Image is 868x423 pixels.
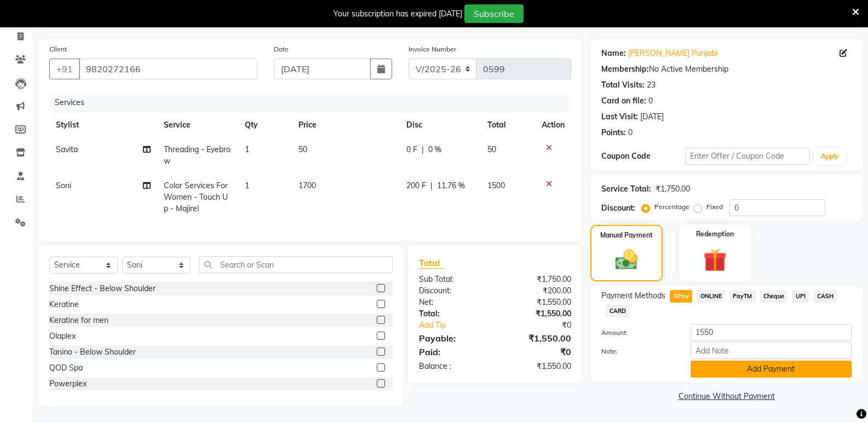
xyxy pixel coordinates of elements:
[164,144,231,166] span: Threading - Eyebrow
[648,95,653,107] div: 0
[411,308,495,320] div: Total:
[411,361,495,372] div: Balance :
[79,59,257,79] input: Search by Name/Mobile/Email/Code
[495,285,579,297] div: ₹200.00
[199,256,393,273] input: Search or Scan
[654,202,689,212] label: Percentage
[495,274,579,285] div: ₹1,750.00
[487,144,496,154] span: 50
[601,95,646,107] div: Card on file:
[274,44,289,54] label: Date
[670,290,692,303] span: GPay
[481,113,535,137] th: Total
[49,362,83,374] div: QOD Spa
[509,320,579,331] div: ₹0
[49,378,87,390] div: Powerplex
[792,290,809,303] span: UPI
[430,180,433,192] span: |
[696,246,734,275] img: _gift.svg
[593,328,682,338] label: Amount:
[428,144,441,155] span: 0 %
[56,144,78,154] span: Savita
[608,247,645,273] img: _cash.svg
[419,257,444,269] span: Total
[422,144,424,155] span: |
[464,4,524,23] button: Subscribe
[49,113,157,137] th: Stylist
[49,299,79,310] div: Keratine
[813,290,837,303] span: CASH
[601,150,685,162] div: Coupon Code
[238,113,292,137] th: Qty
[245,181,249,190] span: 1
[298,181,316,190] span: 1700
[164,181,228,213] span: Color Services For Women - Touch Up - Majirel
[640,111,664,123] div: [DATE]
[49,283,156,294] div: Shine Effect - Below Shoulder
[628,48,717,59] a: [PERSON_NAME] Punjabi
[56,181,71,190] span: Soni
[406,144,417,155] span: 0 F
[411,332,495,345] div: Payable:
[245,144,249,154] span: 1
[49,331,76,342] div: Olaplex
[760,290,788,303] span: Cheque
[656,183,690,195] div: ₹1,750.00
[49,59,80,79] button: +91
[157,113,238,137] th: Service
[495,308,579,320] div: ₹1,550.00
[606,305,629,317] span: CARD
[49,44,67,54] label: Client
[601,183,651,195] div: Service Total:
[495,345,579,358] div: ₹0
[601,79,645,91] div: Total Visits:
[487,181,505,190] span: 1500
[411,297,495,308] div: Net:
[601,63,649,75] div: Membership:
[535,113,571,137] th: Action
[411,274,495,285] div: Sub Total:
[814,148,846,165] button: Apply
[647,79,656,91] div: 23
[406,180,426,192] span: 200 F
[601,127,626,138] div: Points:
[409,44,456,54] label: Invoice Number
[691,361,852,378] button: Add Payment
[411,285,495,297] div: Discount:
[495,297,579,308] div: ₹1,550.00
[411,320,509,331] a: Add Tip
[50,92,579,113] div: Services
[601,202,635,214] div: Discount:
[292,113,399,137] th: Price
[685,148,810,165] input: Enter Offer / Coupon Code
[601,111,638,123] div: Last Visit:
[495,332,579,345] div: ₹1,550.00
[495,361,579,372] div: ₹1,550.00
[400,113,481,137] th: Disc
[691,324,852,341] input: Amount
[437,180,465,192] span: 11.76 %
[729,290,756,303] span: PayTM
[696,229,734,239] label: Redemption
[706,202,723,212] label: Fixed
[628,127,633,138] div: 0
[593,391,860,402] a: Continue Without Payment
[334,8,462,20] div: Your subscription has expired [DATE]
[49,346,136,358] div: Tanino - Below Shoulder
[600,230,653,240] label: Manual Payment
[601,48,626,59] div: Name:
[298,144,307,154] span: 50
[601,290,665,302] span: Payment Methods
[697,290,725,303] span: ONLINE
[49,315,108,326] div: Keratine for men
[691,342,852,359] input: Add Note
[593,346,682,356] label: Note:
[411,345,495,358] div: Paid:
[601,63,852,75] div: No Active Membership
